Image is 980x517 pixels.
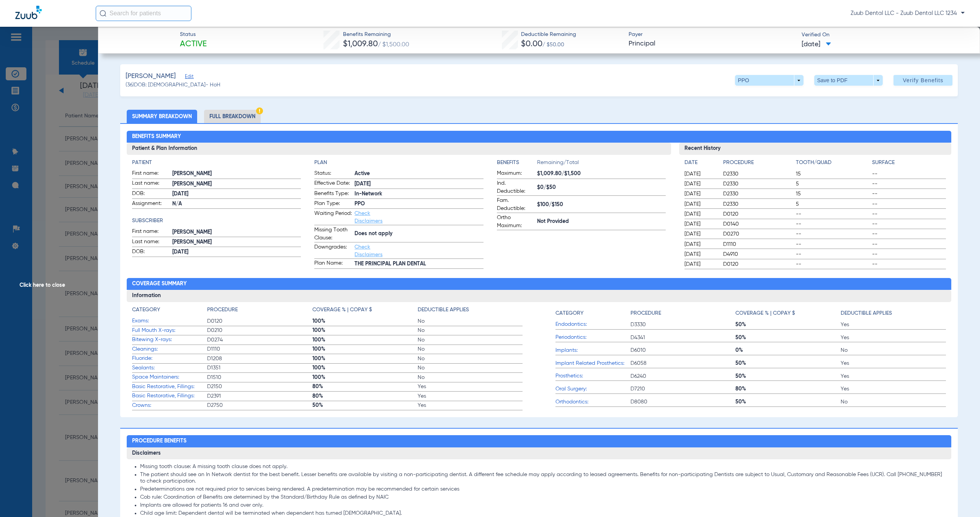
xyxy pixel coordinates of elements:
[132,373,207,381] span: Space Maintainers:
[132,190,170,199] span: DOB:
[555,385,630,393] span: Oral Surgery:
[735,398,841,406] span: 50%
[723,230,793,238] span: D0270
[796,159,870,169] app-breakdown-title: Tooth/Quad
[735,372,841,380] span: 50%
[723,250,793,258] span: D4910
[684,159,717,169] app-breakdown-title: Date
[735,309,795,317] h4: Coverage % | Copay $
[418,402,523,409] span: Yes
[630,372,736,380] span: D6240
[126,81,220,89] span: (36) DOB: [DEMOGRAPHIC_DATA] - HoH
[343,31,409,39] span: Benefits Remaining
[15,6,42,19] img: Zuub Logo
[841,385,946,393] span: Yes
[354,244,382,257] a: Check Disclaimers
[630,359,736,367] span: D6058
[872,159,946,167] h4: Surface
[497,159,537,167] h4: Benefits
[127,131,951,143] h2: Benefits Summary
[629,39,795,49] span: Principal
[127,435,951,447] h2: Procedure Benefits
[172,238,301,246] span: [PERSON_NAME]
[207,336,312,344] span: D0274
[126,72,176,81] span: [PERSON_NAME]
[555,333,630,341] span: Periodontics:
[127,290,951,302] h3: Information
[796,190,870,198] span: 15
[343,40,378,48] span: $1,009.80
[140,486,946,493] li: Predeterminations are not required prior to services being rendered. A predetermination may be re...
[802,40,831,49] span: [DATE]
[314,169,352,179] span: Status:
[207,355,312,363] span: D1208
[140,502,946,509] li: Implants are allowed for patients 16 and over only.
[312,383,418,390] span: 80%
[796,200,870,208] span: 5
[872,200,946,208] span: --
[841,359,946,367] span: Yes
[127,278,951,290] h2: Coverage Summary
[841,346,946,354] span: No
[796,159,870,167] h4: Tooth/Quad
[555,359,630,367] span: Implant Related Prosthetics:
[735,306,841,320] app-breakdown-title: Coverage % | Copay $
[630,309,661,317] h4: Procedure
[942,480,980,517] iframe: Chat Widget
[802,31,968,39] span: Verified On
[172,200,301,208] span: N/A
[185,74,192,81] span: Edit
[872,180,946,188] span: --
[814,75,883,86] button: Save to PDF
[132,217,301,225] app-breakdown-title: Subscriber
[497,159,537,169] app-breakdown-title: Benefits
[630,346,736,354] span: D6010
[140,494,946,501] li: Cob rule: Coordination of Benefits are determined by the Standard/Birthday Rule as defined by NAIC
[418,336,523,344] span: No
[418,355,523,363] span: No
[418,306,523,317] app-breakdown-title: Deductible Applies
[314,159,483,167] app-breakdown-title: Plan
[207,383,312,390] span: D2150
[796,210,870,218] span: --
[521,31,576,39] span: Deductible Remaining
[555,309,583,317] h4: Category
[207,306,238,314] h4: Procedure
[127,143,671,155] h3: Patient & Plan Information
[796,260,870,268] span: --
[872,241,946,248] span: --
[132,336,207,344] span: Bitewing X-rays:
[723,159,793,169] app-breakdown-title: Procedure
[312,402,418,409] span: 50%
[872,220,946,228] span: --
[207,392,312,400] span: D2391
[127,447,951,460] h3: Disclaimers
[354,200,483,208] span: PPO
[312,306,418,317] app-breakdown-title: Coverage % | Copay $
[132,402,207,410] span: Crowns:
[132,345,207,353] span: Cleanings:
[354,180,483,188] span: [DATE]
[841,398,946,406] span: No
[872,159,946,169] app-breakdown-title: Surface
[132,179,170,189] span: Last name:
[497,214,534,230] span: Ortho Maximum:
[684,220,717,228] span: [DATE]
[180,31,207,39] span: Status
[723,210,793,218] span: D0120
[537,159,666,169] span: Remaining/Total
[132,169,170,179] span: First name:
[537,184,666,192] span: $0/$50
[132,159,301,167] h4: Patient
[521,40,542,48] span: $0.00
[312,306,372,314] h4: Coverage % | Copay $
[555,346,630,354] span: Implants:
[418,392,523,400] span: Yes
[497,179,534,195] span: Ind. Deductible:
[893,75,952,86] button: Verify Benefits
[127,110,197,123] li: Summary Breakdown
[132,248,170,257] span: DOB:
[132,306,207,317] app-breakdown-title: Category
[630,334,736,341] span: D4341
[497,197,534,213] span: Fam. Deductible:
